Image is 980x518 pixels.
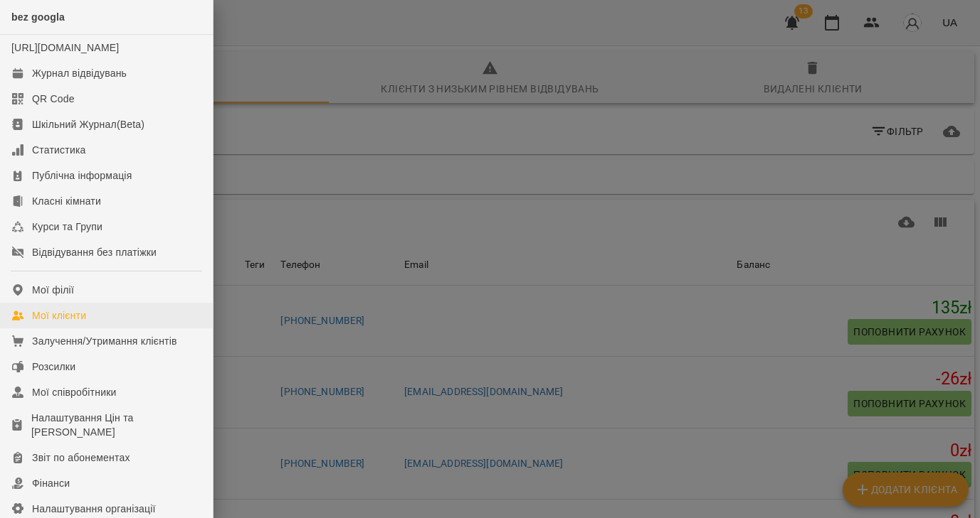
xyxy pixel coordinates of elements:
div: Звіт по абонементах [32,450,130,465]
div: Шкільний Журнал(Beta) [32,117,144,131]
div: Мої клієнти [32,308,86,323]
div: Мої філії [32,283,74,297]
div: Курси та Групи [32,220,102,234]
div: Класні кімнати [32,194,101,208]
a: [URL][DOMAIN_NAME] [11,42,119,53]
div: Мої співробітники [32,385,117,399]
div: Журнал відвідувань [32,66,127,80]
div: QR Code [32,92,75,106]
div: Фінанси [32,476,70,490]
div: Відвідування без платіжки [32,245,157,259]
div: Розсилки [32,360,75,374]
span: bez googla [11,11,65,23]
div: Публічна інформація [32,168,132,183]
div: Статистика [32,143,86,157]
div: Налаштування Цін та [PERSON_NAME] [31,411,201,439]
div: Залучення/Утримання клієнтів [32,334,177,348]
div: Налаштування організації [32,502,156,516]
